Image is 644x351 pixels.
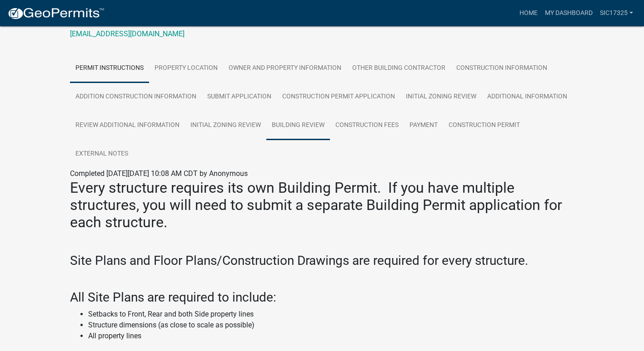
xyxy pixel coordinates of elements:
a: Owner and Property Information [223,54,347,83]
li: All property lines [88,331,574,341]
a: Home [516,5,541,22]
h3: Site Plans and Floor Plans/Construction Drawings are required for every structure. [70,253,574,268]
a: Payment [404,111,443,140]
a: My Dashboard [541,5,596,22]
a: Other Building Contractor [347,54,451,83]
a: Review Additional Information [70,111,185,140]
a: Construction Permit Application [277,83,400,112]
a: Property Location [149,54,223,83]
a: Initial Zoning Review [400,83,482,112]
a: [EMAIL_ADDRESS][DOMAIN_NAME] [70,29,185,38]
li: Setbacks to Front, Rear and both Side property lines [88,309,574,320]
a: Construction Information [451,54,553,83]
a: Building Review [266,111,330,140]
a: Sic17325 [596,5,637,22]
a: Additional Information [482,83,573,112]
a: Permit Instructions [70,54,149,83]
a: Construction Fees [330,111,404,140]
a: External Notes [70,140,134,169]
h2: Every structure requires its own Building Permit. If you have multiple structures, you will need ... [70,179,574,231]
a: Submit Application [202,83,277,112]
h3: All Site Plans are required to include: [70,290,574,305]
a: Initial Zoning Review [185,111,266,140]
li: Structure dimensions (as close to scale as possible) [88,320,574,331]
a: Addition Construction Information [70,83,202,112]
a: Construction Permit [443,111,525,140]
span: Completed [DATE][DATE] 10:08 AM CDT by Anonymous [70,169,248,178]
